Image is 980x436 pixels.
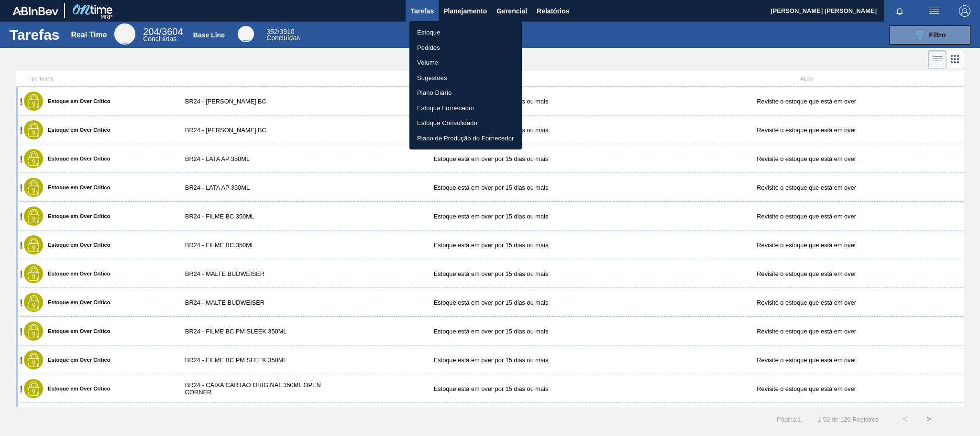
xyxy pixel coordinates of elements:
[409,85,522,101] a: Plano Diário
[409,101,522,116] a: Estoque Fornecedor
[409,40,522,56] a: Pedidos
[409,131,522,146] a: Plano de Produção do Fornecedor
[409,70,522,86] a: Sugestões
[409,115,522,131] a: Estoque Consolidado
[409,55,522,70] a: Volume
[409,25,522,40] a: Estoque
